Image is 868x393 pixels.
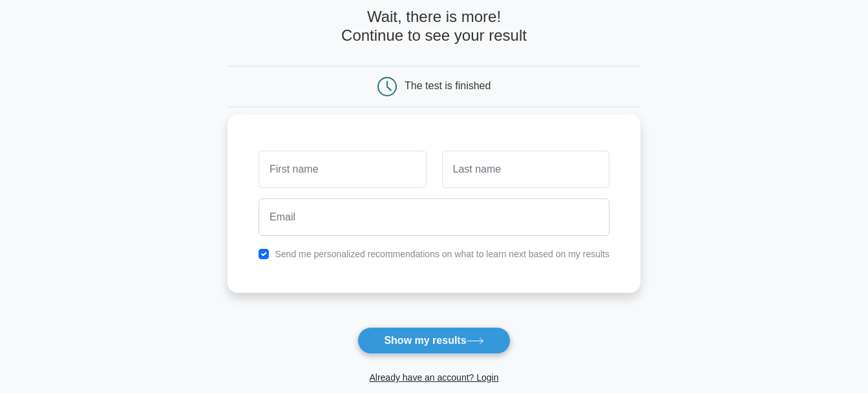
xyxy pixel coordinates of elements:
input: Email [259,198,609,236]
label: Send me personalized recommendations on what to learn next based on my results [275,249,609,259]
a: Already have an account? Login [369,372,498,383]
input: Last name [442,151,609,188]
h4: Wait, there is more! Continue to see your result [228,8,640,45]
button: Show my results [357,327,510,354]
input: First name [259,151,426,188]
div: The test is finished [405,80,491,91]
